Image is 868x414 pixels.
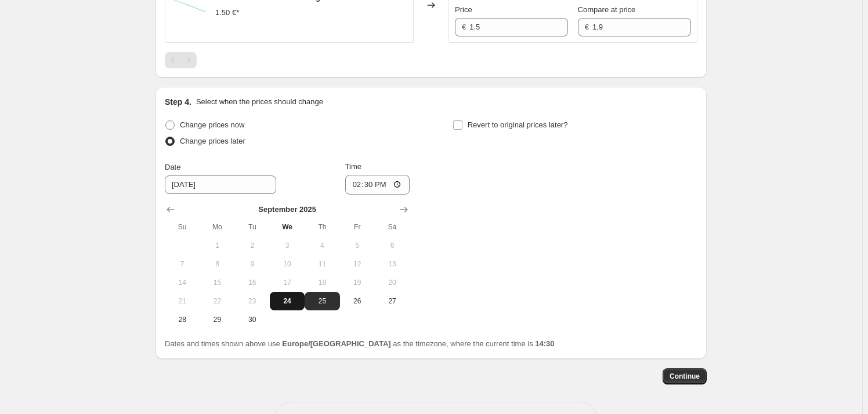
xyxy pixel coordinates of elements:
[663,368,707,384] button: Continue
[165,292,200,310] button: Sunday September 21 2025
[165,52,197,68] nav: Pagination
[215,7,239,19] div: 1.50 €*
[578,5,636,14] span: Compare at price
[235,218,270,236] th: Tuesday
[468,120,568,129] span: Revert to original prices later?
[200,236,234,255] button: Monday September 1 2025
[180,137,245,145] span: Change prices later
[379,278,405,287] span: 20
[200,218,234,236] th: Monday
[240,315,265,324] span: 30
[235,236,270,255] button: Tuesday September 2 2025
[375,273,410,292] button: Saturday September 20 2025
[535,339,554,348] b: 14:30
[305,273,339,292] button: Thursday September 18 2025
[270,273,305,292] button: Wednesday September 17 2025
[204,278,230,287] span: 15
[309,222,335,232] span: Th
[305,218,339,236] th: Thursday
[309,296,335,306] span: 25
[240,241,265,250] span: 2
[235,255,270,273] button: Tuesday September 9 2025
[305,292,339,310] button: Thursday September 25 2025
[396,201,412,218] button: Show next month, October 2025
[274,222,300,232] span: We
[165,273,200,292] button: Sunday September 14 2025
[379,222,405,232] span: Sa
[345,259,370,269] span: 12
[169,259,195,269] span: 7
[274,259,300,269] span: 10
[345,241,370,250] span: 5
[309,278,335,287] span: 18
[375,236,410,255] button: Saturday September 6 2025
[165,175,276,194] input: 9/24/2025
[235,273,270,292] button: Tuesday September 16 2025
[375,255,410,273] button: Saturday September 13 2025
[345,278,370,287] span: 19
[375,292,410,310] button: Saturday September 27 2025
[204,259,230,269] span: 8
[200,292,234,310] button: Monday September 22 2025
[196,96,323,108] p: Select when the prices should change
[340,255,375,273] button: Friday September 12 2025
[200,273,234,292] button: Monday September 15 2025
[165,163,180,171] span: Date
[670,372,700,381] span: Continue
[345,175,410,195] input: 12:00
[274,296,300,306] span: 24
[274,241,300,250] span: 3
[340,292,375,310] button: Friday September 26 2025
[240,222,265,232] span: Tu
[462,23,466,31] span: €
[379,241,405,250] span: 6
[200,310,234,329] button: Monday September 29 2025
[274,278,300,287] span: 17
[270,236,305,255] button: Wednesday September 3 2025
[165,310,200,329] button: Sunday September 28 2025
[165,339,555,348] span: Dates and times shown above use as the timezone, where the current time is
[309,241,335,250] span: 4
[169,315,195,324] span: 28
[200,255,234,273] button: Monday September 8 2025
[270,218,305,236] th: Wednesday
[169,222,195,232] span: Su
[305,236,339,255] button: Thursday September 4 2025
[169,278,195,287] span: 14
[240,296,265,306] span: 23
[379,296,405,306] span: 27
[282,339,390,348] b: Europe/[GEOGRAPHIC_DATA]
[204,222,230,232] span: Mo
[204,241,230,250] span: 1
[270,292,305,310] button: Today Wednesday September 24 2025
[165,96,191,108] h2: Step 4.
[180,120,244,129] span: Change prices now
[375,218,410,236] th: Saturday
[455,5,472,14] span: Price
[340,218,375,236] th: Friday
[204,315,230,324] span: 29
[379,259,405,269] span: 13
[235,310,270,329] button: Tuesday September 30 2025
[340,236,375,255] button: Friday September 5 2025
[345,162,361,171] span: Time
[270,255,305,273] button: Wednesday September 10 2025
[165,218,200,236] th: Sunday
[345,296,370,306] span: 26
[345,222,370,232] span: Fr
[162,201,179,218] button: Show previous month, August 2025
[235,292,270,310] button: Tuesday September 23 2025
[169,296,195,306] span: 21
[240,259,265,269] span: 9
[165,255,200,273] button: Sunday September 7 2025
[340,273,375,292] button: Friday September 19 2025
[204,296,230,306] span: 22
[309,259,335,269] span: 11
[305,255,339,273] button: Thursday September 11 2025
[240,278,265,287] span: 16
[585,23,589,31] span: €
